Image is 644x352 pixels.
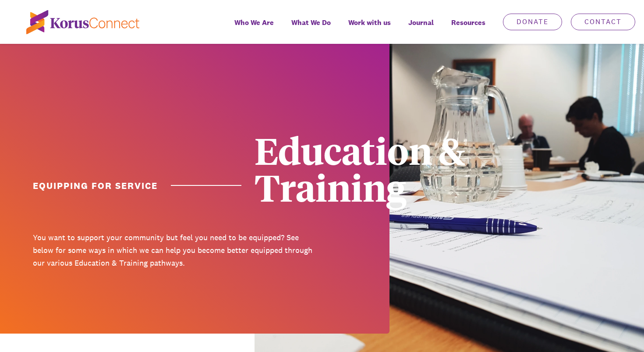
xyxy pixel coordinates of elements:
[340,12,400,44] a: Work with us
[26,10,139,34] img: korus-connect%2Fc5177985-88d5-491d-9cd7-4a1febad1357_logo.svg
[442,12,494,44] div: Resources
[226,12,283,44] a: Who We Are
[291,16,331,29] span: What We Do
[408,16,434,29] span: Journal
[283,12,340,44] a: What We Do
[348,16,391,29] span: Work with us
[571,14,635,30] a: Contact
[234,16,274,29] span: Who We Are
[33,179,241,192] h1: Equipping for Service
[255,132,537,205] div: Education & Training
[400,12,442,44] a: Journal
[33,231,315,269] p: You want to support your community but feel you need to be equipped? See below for some ways in w...
[503,14,562,30] a: Donate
